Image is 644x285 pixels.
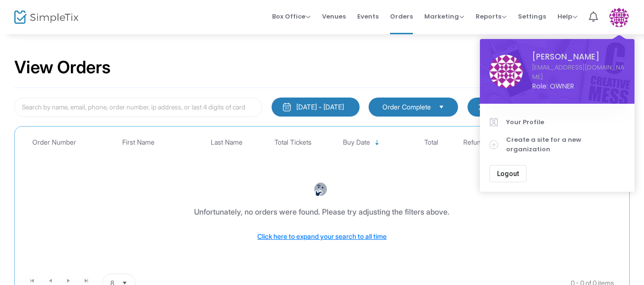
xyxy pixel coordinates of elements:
[194,206,449,217] div: Unfortunately, no orders were found. Please try adjusting the filters above.
[468,98,556,117] m-button: Advanced filters
[32,138,76,147] span: Order Number
[489,113,625,131] a: Your Profile
[313,182,328,197] img: face-thinking.png
[532,51,625,63] span: [PERSON_NAME]
[296,102,344,112] div: [DATE] - [DATE]
[282,102,292,112] img: monthly
[424,12,464,21] span: Marketing
[14,57,111,78] h2: View Orders
[357,4,379,29] span: Events
[532,81,625,91] span: Role: OWNER
[390,4,413,29] span: Orders
[506,135,625,154] span: Create a site for a new organization
[532,63,625,81] a: [EMAIL_ADDRESS][DOMAIN_NAME]
[373,139,381,147] span: Sortable
[476,12,507,21] span: Reports
[343,138,370,147] span: Buy Date
[435,102,448,112] button: Select
[272,12,311,21] span: Box Office
[489,131,625,158] a: Create a site for a new organization
[403,131,459,154] th: Total
[122,138,155,147] span: First Name
[557,12,577,21] span: Help
[497,170,519,177] span: Logout
[272,98,360,117] button: [DATE] - [DATE]
[265,131,321,154] th: Total Tickets
[257,232,387,240] span: Click here to expand your search to all time
[478,102,488,112] img: filter
[322,4,346,29] span: Venues
[506,118,625,127] span: Your Profile
[459,131,514,154] th: Refund Amount
[489,165,527,182] button: Logout
[518,4,546,29] span: Settings
[211,138,243,147] span: Last Name
[14,98,262,117] input: Search by name, email, phone, order number, ip address, or last 4 digits of card
[20,131,624,270] div: Data table
[382,102,431,112] span: Order Complete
